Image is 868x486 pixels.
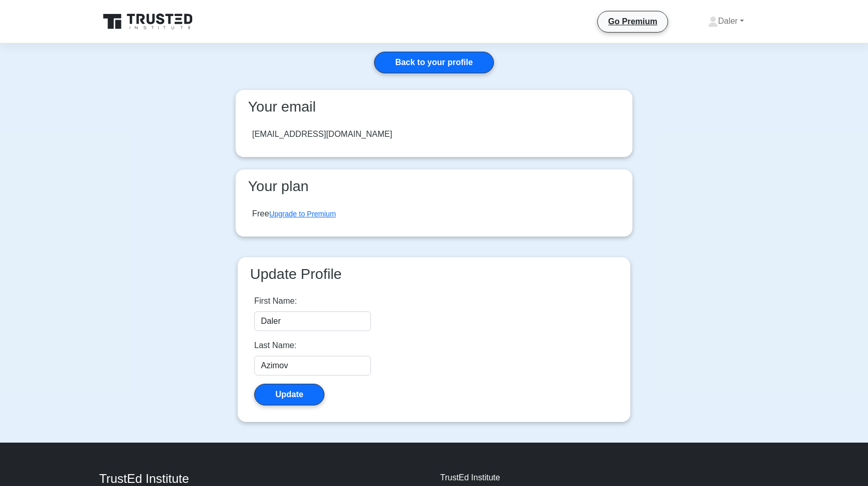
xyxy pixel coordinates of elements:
button: Update [254,384,324,405]
label: Last Name: [254,339,297,352]
a: Go Premium [602,15,663,28]
a: Daler [683,11,769,32]
h3: Update Profile [246,265,622,283]
div: [EMAIL_ADDRESS][DOMAIN_NAME] [252,128,392,140]
a: Back to your profile [374,52,494,73]
h3: Your email [244,98,624,116]
div: Free [252,208,336,220]
a: Upgrade to Premium [269,210,336,218]
label: First Name: [254,295,297,307]
h3: Your plan [244,178,624,195]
